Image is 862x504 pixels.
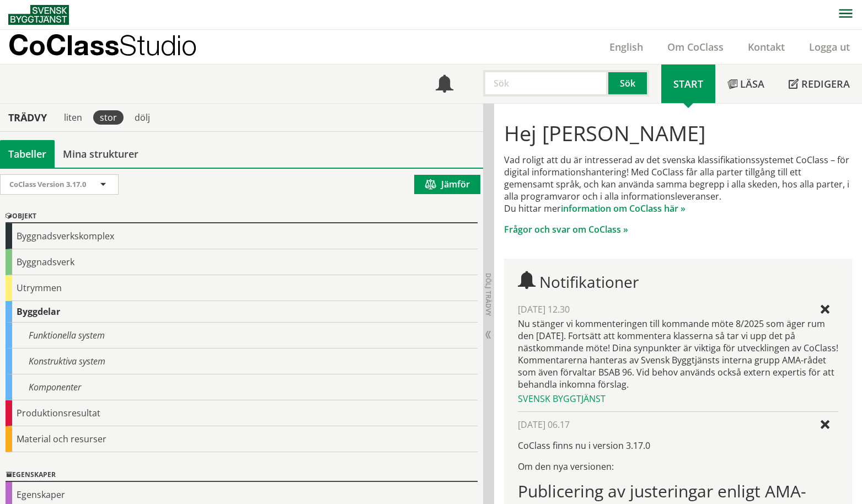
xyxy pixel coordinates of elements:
[561,202,686,215] a: information om CoClass här »
[504,121,852,145] h1: Hej [PERSON_NAME]
[655,40,736,53] a: Om CoClass
[119,29,197,61] span: Studio
[518,439,838,452] p: CoClass finns nu i version 3.17.0
[518,318,838,390] div: Nu stänger vi kommenteringen till kommande möte 8/2025 som äger rum den [DATE]. Fortsätt att komm...
[597,40,655,53] a: English
[608,70,649,96] button: Sök
[6,323,478,348] div: Funktionella system
[518,303,570,315] span: [DATE] 12.30
[661,65,715,103] a: Start
[797,40,862,53] a: Logga ut
[801,77,850,90] span: Redigera
[518,419,570,431] span: [DATE] 06.17
[128,110,157,125] div: dölj
[484,273,493,316] span: Dölj trädvy
[436,76,453,94] span: Notifikationer
[8,39,197,51] p: CoClass
[8,30,221,64] a: CoClassStudio
[483,70,608,96] input: Sök
[6,374,478,400] div: Komponenter
[6,249,478,275] div: Byggnadsverk
[504,154,852,215] p: Vad roligt att du är intresserad av det svenska klassifikationssystemet CoClass – för digital inf...
[414,175,480,194] button: Jämför
[777,65,862,103] a: Redigera
[736,40,797,53] a: Kontakt
[6,469,478,482] div: Egenskaper
[6,400,478,426] div: Produktionsresultat
[6,426,478,452] div: Material och resurser
[518,393,838,405] div: Svensk Byggtjänst
[55,140,147,168] a: Mina strukturer
[93,110,124,125] div: stor
[740,77,764,90] span: Läsa
[6,348,478,374] div: Konstruktiva system
[2,111,53,124] div: Trädvy
[518,460,838,473] p: Om den nya versionen:
[6,301,478,323] div: Byggdelar
[9,179,86,189] span: CoClass Version 3.17.0
[57,110,89,125] div: liten
[6,275,478,301] div: Utrymmen
[673,77,703,90] span: Start
[539,271,639,292] span: Notifikationer
[504,223,628,235] a: Frågor och svar om CoClass »
[8,5,69,25] img: Svensk Byggtjänst
[6,210,478,223] div: Objekt
[6,223,478,249] div: Byggnadsverkskomplex
[715,65,777,103] a: Läsa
